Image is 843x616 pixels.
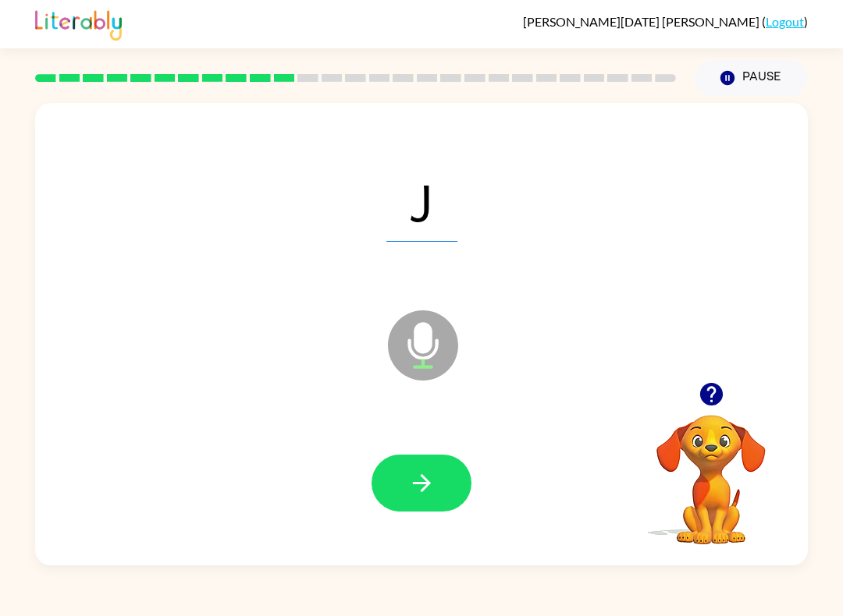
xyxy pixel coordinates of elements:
img: Literably [35,6,122,41]
span: J [386,161,457,242]
a: Logout [766,14,804,29]
div: ( ) [523,14,808,29]
video: Your browser must support playing .mp4 files to use Literably. Please try using another browser. [633,391,789,547]
span: [PERSON_NAME][DATE] [PERSON_NAME] [523,14,762,29]
button: Pause [695,60,808,96]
